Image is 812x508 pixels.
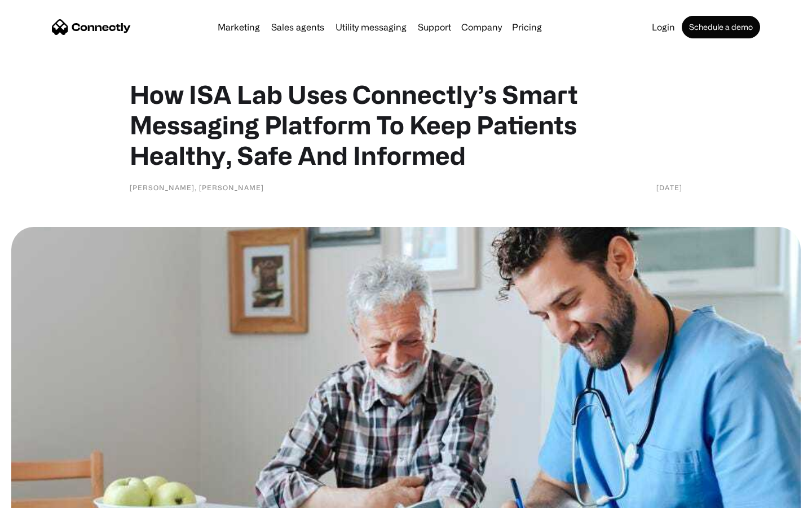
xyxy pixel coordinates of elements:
[656,182,682,193] div: [DATE]
[507,23,546,32] a: Pricing
[682,16,760,38] a: Schedule a demo
[23,488,68,504] ul: Language list
[331,23,411,32] a: Utility messaging
[130,79,682,170] h1: How ISA Lab Uses Connectly’s Smart Messaging Platform To Keep Patients Healthy, Safe And Informed
[267,23,329,32] a: Sales agents
[213,23,264,32] a: Marketing
[11,488,68,504] aside: Language selected: English
[130,182,264,193] div: [PERSON_NAME], [PERSON_NAME]
[413,23,456,32] a: Support
[647,23,679,32] a: Login
[461,19,502,35] div: Company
